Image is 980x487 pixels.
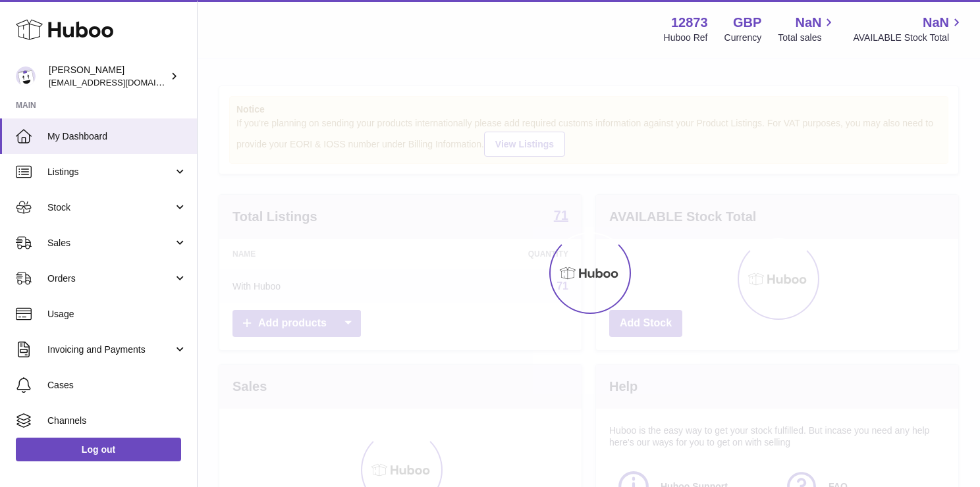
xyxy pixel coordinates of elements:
[778,32,836,44] span: Total sales
[49,77,194,88] span: [EMAIL_ADDRESS][DOMAIN_NAME]
[671,14,708,32] strong: 12873
[47,166,173,178] span: Listings
[47,237,173,249] span: Sales
[853,14,964,44] a: NaN AVAILABLE Stock Total
[16,438,181,461] a: Log out
[47,415,187,427] span: Channels
[724,32,762,44] div: Currency
[47,272,173,285] span: Orders
[923,14,949,32] span: NaN
[733,14,761,32] strong: GBP
[47,130,187,143] span: My Dashboard
[795,14,821,32] span: NaN
[47,308,187,320] span: Usage
[49,64,167,89] div: [PERSON_NAME]
[47,344,173,356] span: Invoicing and Payments
[16,66,36,86] img: tikhon.oleinikov@sleepandglow.com
[47,379,187,392] span: Cases
[47,201,173,214] span: Stock
[853,32,964,44] span: AVAILABLE Stock Total
[664,32,708,44] div: Huboo Ref
[778,14,836,44] a: NaN Total sales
